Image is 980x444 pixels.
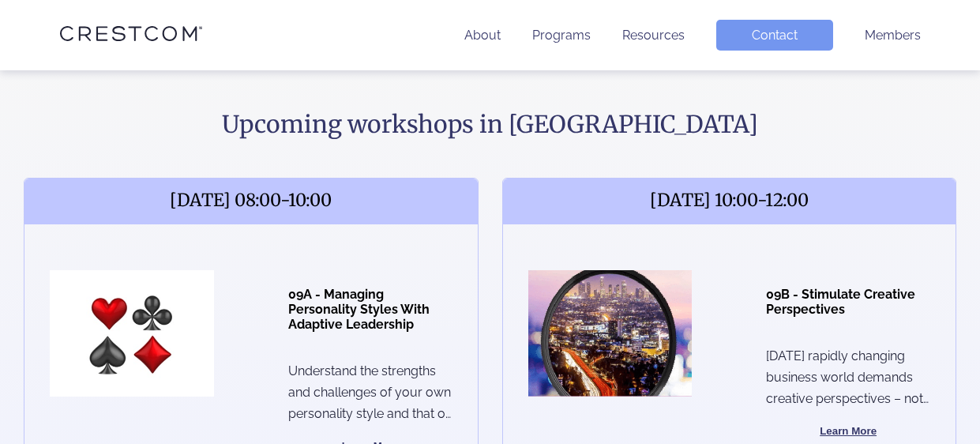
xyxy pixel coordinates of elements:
h4: 09B - Stimulate Creative Perspectives [766,287,930,317]
img: location Image [50,270,214,397]
p: Understand the strengths and challenges of your own personality style and that of others. Learn h... [288,361,452,424]
img: location Image [528,270,693,397]
h2: Upcoming workshops in [GEOGRAPHIC_DATA] [24,109,956,141]
a: Resources [622,28,685,43]
h4: 09A - Managing Personality Styles With Adaptive Leadership [288,287,452,332]
span: [DATE] 08:00-10:00 [24,179,478,224]
a: About [464,28,501,43]
p: [DATE] rapidly changing business world demands creative perspectives – not predictability and rep... [766,346,930,409]
span: [DATE] 10:00-12:00 [503,179,956,224]
a: Programs [532,28,591,43]
button: Learn More [766,422,930,441]
a: Members [865,28,921,43]
a: Contact [716,20,833,51]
